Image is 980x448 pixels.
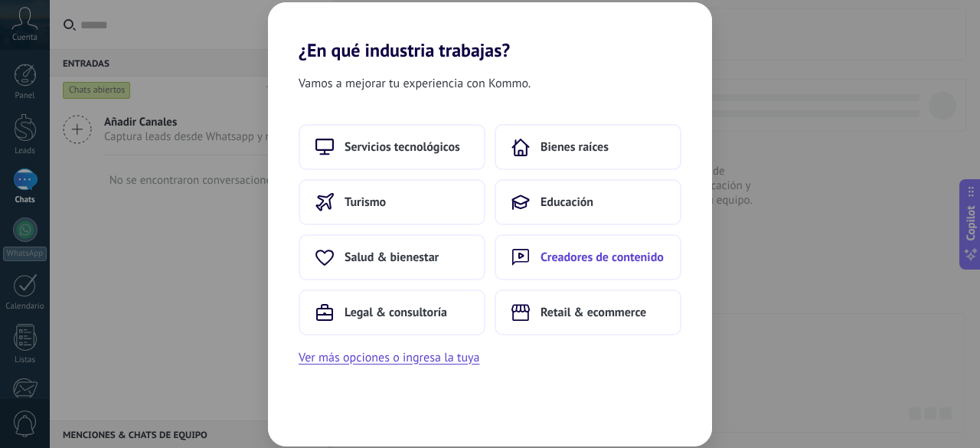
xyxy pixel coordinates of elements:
span: Creadores de contenido [541,250,664,265]
button: Legal & consultoría [299,289,485,335]
button: Salud & bienestar [299,234,485,280]
span: Educación [541,195,593,210]
button: Servicios tecnológicos [299,124,485,170]
span: Retail & ecommerce [541,305,646,320]
button: Turismo [299,179,485,225]
button: Retail & ecommerce [495,289,681,335]
button: Educación [495,179,681,225]
span: Salud & bienestar [345,250,439,265]
span: Turismo [345,195,386,210]
span: Servicios tecnológicos [345,139,460,155]
button: Creadores de contenido [495,234,681,280]
button: Ver más opciones o ingresa la tuya [299,348,479,368]
span: Vamos a mejorar tu experiencia con Kommo. [299,74,531,93]
span: Bienes raíces [541,139,609,155]
button: Bienes raíces [495,124,681,170]
span: Legal & consultoría [345,305,447,320]
h2: ¿En qué industria trabajas? [268,2,712,61]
